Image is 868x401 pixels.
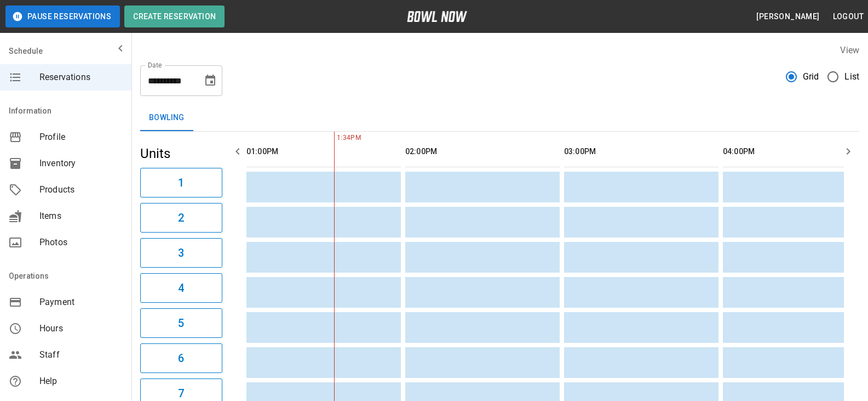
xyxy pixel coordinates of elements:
[140,203,222,233] button: 2
[140,273,222,303] button: 4
[39,236,123,249] span: Photos
[178,279,184,297] h6: 4
[124,5,225,27] button: Create Reservation
[140,238,222,268] button: 3
[178,174,184,191] h6: 1
[334,133,337,144] span: 1:34PM
[5,5,120,27] button: Pause Reservations
[39,210,123,223] span: Items
[246,136,401,167] th: 01:00PM
[140,308,222,338] button: 5
[840,45,859,55] label: View
[803,70,819,83] span: Grid
[564,136,718,167] th: 03:00PM
[39,183,123,196] span: Products
[178,349,184,367] h6: 6
[140,168,222,197] button: 1
[39,348,123,362] span: Staff
[140,343,222,373] button: 6
[199,70,221,92] button: Choose date, selected date is Sep 6, 2025
[844,70,859,83] span: List
[829,7,868,27] button: Logout
[39,296,123,309] span: Payment
[39,131,123,144] span: Profile
[39,375,123,388] span: Help
[178,314,184,332] h6: 5
[140,105,193,131] button: Bowling
[140,145,222,162] h5: Units
[39,157,123,170] span: Inventory
[178,244,184,262] h6: 3
[140,105,859,131] div: inventory tabs
[39,322,123,335] span: Hours
[405,136,560,167] th: 02:00PM
[39,71,123,84] span: Reservations
[407,11,467,22] img: logo
[752,7,824,27] button: [PERSON_NAME]
[178,209,184,227] h6: 2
